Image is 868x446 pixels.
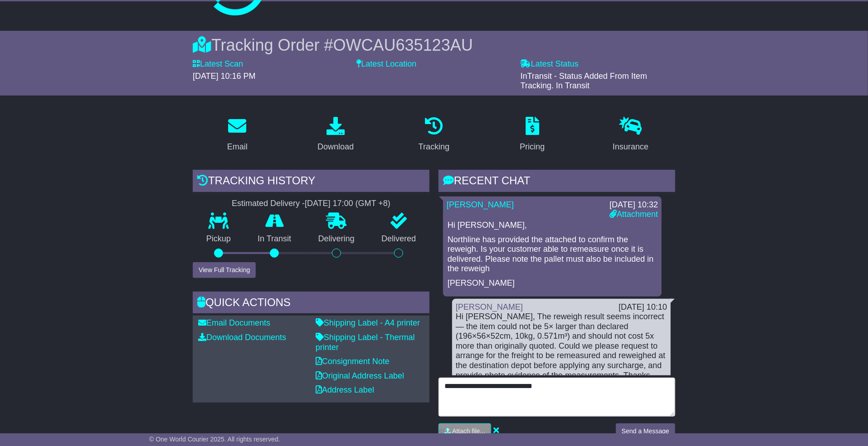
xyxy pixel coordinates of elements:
p: Delivered [368,234,430,244]
label: Latest Location [356,59,416,69]
p: Northline has provided the attached to confirm the reweigh. Is your customer able to remeasure on... [448,235,657,274]
label: Latest Scan [193,59,243,69]
a: Shipping Label - A4 printer [316,318,420,327]
a: Consignment Note [316,357,390,366]
div: [DATE] 17:00 (GMT +8) [305,199,390,209]
a: Attachment [610,210,658,219]
div: Email [227,141,248,153]
div: Pricing [520,141,545,153]
a: Tracking [413,114,455,156]
div: [DATE] 10:32 [610,200,658,210]
a: Original Address Label [316,371,404,380]
a: Email Documents [198,318,270,327]
div: RECENT CHAT [439,170,675,194]
a: Pricing [514,114,551,156]
span: OWCAU635123AU [333,36,473,54]
a: Shipping Label - Thermal printer [316,333,415,352]
span: [DATE] 10:16 PM [193,72,256,81]
div: Insurance [613,141,649,153]
p: Hi [PERSON_NAME], [448,221,657,230]
div: Download [317,141,354,153]
p: [PERSON_NAME] [448,278,657,288]
div: Tracking Order # [193,35,675,55]
a: Email [221,114,254,156]
span: InTransit - Status Added From Item Tracking. In Transit [521,72,647,91]
div: Hi [PERSON_NAME], The reweigh result seems incorrect — the item could not be 5× larger than decla... [456,312,667,390]
a: Download Documents [198,333,286,342]
div: Tracking history [193,170,429,194]
span: © One World Courier 2025. All rights reserved. [149,436,280,443]
a: [PERSON_NAME] [456,302,523,312]
label: Latest Status [521,59,579,69]
div: Estimated Delivery - [193,199,429,209]
button: View Full Tracking [193,262,256,278]
div: Tracking [419,141,449,153]
div: [DATE] 10:10 [619,302,667,312]
button: Send a Message [616,423,675,439]
div: Quick Actions [193,292,429,316]
a: Address Label [316,385,374,394]
a: Insurance [607,114,654,156]
p: Pickup [193,234,244,244]
p: In Transit [244,234,305,244]
a: [PERSON_NAME] [447,200,514,209]
a: Download [312,114,360,156]
p: Delivering [305,234,368,244]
